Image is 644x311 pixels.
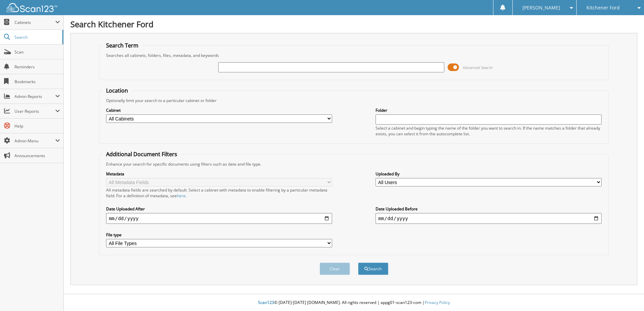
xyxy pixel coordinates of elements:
label: File type [106,232,332,238]
span: Scan123 [258,300,274,305]
span: Advanced Search [463,65,493,70]
a: Privacy Policy [425,300,450,305]
label: Metadata [106,171,332,177]
span: Scan [14,49,60,55]
span: Admin Reports [14,94,55,99]
div: Optionally limit your search to a particular cabinet or folder [103,98,605,103]
legend: Search Term [103,42,142,49]
span: [PERSON_NAME] [522,6,560,10]
span: Kitchener Ford [586,6,620,10]
button: Clear [320,263,350,275]
div: © [DATE]-[DATE] [DOMAIN_NAME]. All rights reserved | appg01-scan123-com | [64,295,644,311]
button: Search [358,263,388,275]
label: Date Uploaded After [106,206,332,212]
input: start [106,213,332,224]
label: Cabinet [106,107,332,113]
input: end [376,213,602,224]
span: Reminders [14,64,60,70]
span: User Reports [14,108,55,114]
span: Bookmarks [14,79,60,84]
h1: Search Kitchener Ford [70,19,637,30]
span: Search [14,34,59,40]
label: Date Uploaded Before [376,206,602,212]
img: scan123-logo-white.svg [7,3,57,12]
label: Uploaded By [376,171,602,177]
label: Folder [376,107,602,113]
legend: Location [103,87,131,94]
div: All metadata fields are searched by default. Select a cabinet with metadata to enable filtering b... [106,187,332,199]
div: Searches all cabinets, folders, files, metadata, and keywords [103,53,605,58]
span: Help [14,123,60,129]
div: Select a cabinet and begin typing the name of the folder you want to search in. If the name match... [376,125,602,137]
span: Announcements [14,153,60,159]
a: here [177,193,186,199]
span: Admin Menu [14,138,55,144]
legend: Additional Document Filters [103,150,181,158]
span: Cabinets [14,20,55,25]
div: Enhance your search for specific documents using filters such as date and file type. [103,161,605,167]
